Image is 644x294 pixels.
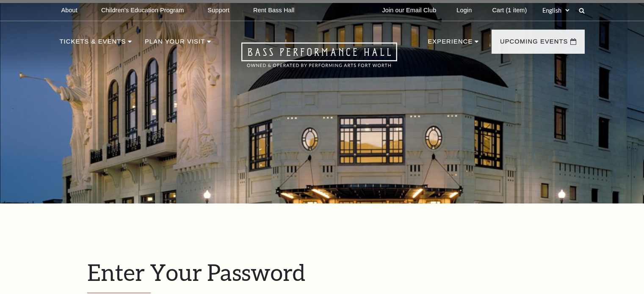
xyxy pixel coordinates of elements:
[207,7,229,14] p: Support
[101,7,184,14] p: Children's Education Program
[500,36,568,52] p: Upcoming Events
[87,258,305,286] span: Enter Your Password
[61,7,77,14] p: About
[541,6,571,14] select: Select:
[253,7,295,14] p: Rent Bass Hall
[60,36,126,52] p: Tickets & Events
[428,36,473,52] p: Experience
[145,36,205,52] p: Plan Your Visit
